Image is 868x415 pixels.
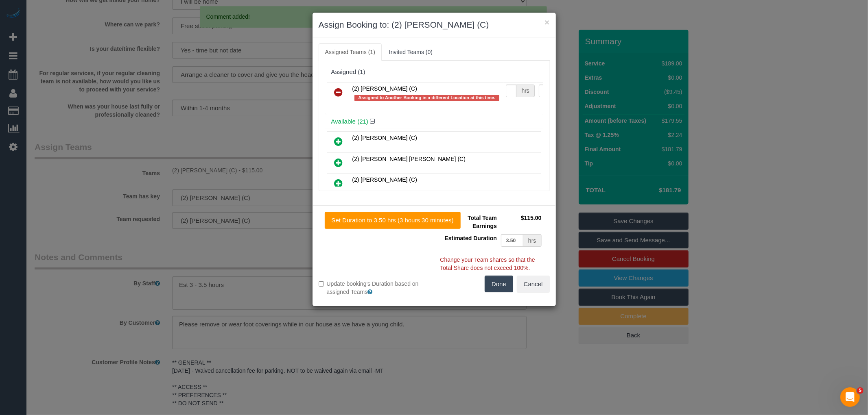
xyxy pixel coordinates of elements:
[325,212,461,229] button: Set Duration to 3.50 hrs (3 hours 30 minutes)
[354,95,500,101] span: Assigned to Another Booking in a different Location at this time.
[352,176,417,183] span: (2) [PERSON_NAME] (C)
[440,212,499,232] td: Total Team Earnings
[352,135,417,141] span: (2) [PERSON_NAME] (C)
[485,276,513,293] button: Done
[331,118,537,125] h4: Available (21)
[544,18,549,26] button: ×
[319,280,428,296] label: Update booking's Duration based on assigned Teams
[319,43,382,61] a: Assigned Teams (1)
[499,212,544,232] td: $115.00
[319,19,550,31] h3: Assign Booking to: (2) [PERSON_NAME] (C)
[383,43,439,61] a: Invited Teams (0)
[352,85,417,92] span: (2) [PERSON_NAME] (C)
[516,85,534,97] div: hrs
[857,387,864,394] span: 5
[523,234,541,247] div: hrs
[840,387,860,407] iframe: Intercom live chat
[331,69,537,76] div: Assigned (1)
[445,235,497,241] span: Estimated Duration
[517,276,550,293] button: Cancel
[352,156,466,162] span: (2) [PERSON_NAME] [PERSON_NAME] (C)
[319,281,324,287] input: Update booking's Duration based on assigned Teams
